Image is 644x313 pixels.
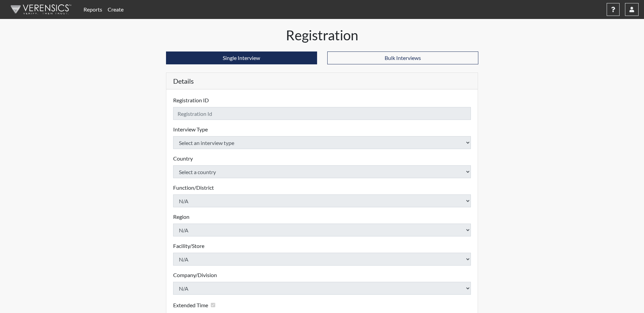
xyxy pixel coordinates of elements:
[173,242,204,250] label: Facility/Store
[173,271,217,279] label: Company/Division
[173,213,189,221] label: Region
[173,184,214,192] label: Function/District
[173,107,471,120] input: Insert a Registration ID, which needs to be a unique alphanumeric value for each interviewee
[173,301,208,309] label: Extended Time
[173,300,218,310] div: Checking this box will provide the interviewee with an accomodation of extra time to answer each ...
[166,51,317,64] button: Single Interview
[166,27,478,43] h1: Registration
[173,125,208,133] label: Interview Type
[166,73,478,89] h5: Details
[105,3,126,16] a: Create
[173,96,209,104] label: Registration ID
[81,3,105,16] a: Reports
[173,154,193,163] label: Country
[327,51,478,64] button: Bulk Interviews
